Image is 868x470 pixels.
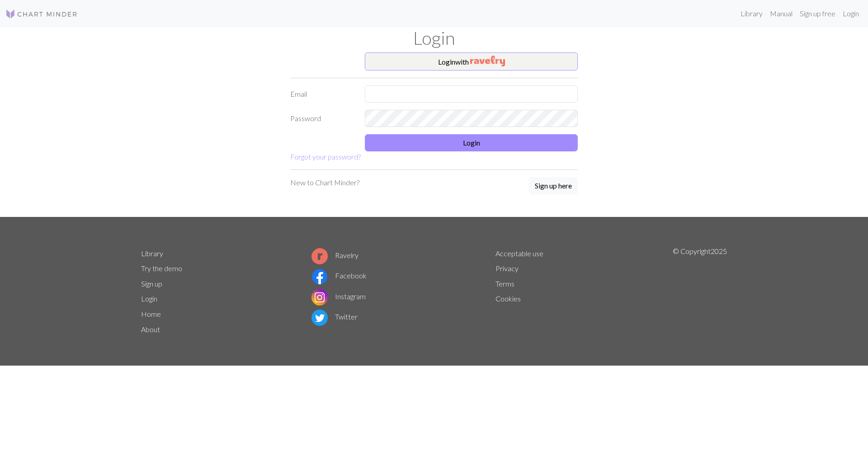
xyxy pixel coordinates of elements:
[311,248,328,264] img: Ravelry logo
[311,251,359,259] a: Ravelry
[311,292,366,301] a: Instagram
[285,85,359,103] label: Email
[5,9,78,19] img: Logo
[470,56,505,66] img: Ravelry
[495,294,521,303] a: Cookies
[141,264,182,273] a: Try the demo
[495,279,514,288] a: Terms
[365,52,578,70] button: Loginwith
[285,110,359,127] label: Password
[290,177,359,188] p: New to Chart Minder?
[311,268,328,285] img: Facebook logo
[141,249,163,258] a: Library
[311,289,328,305] img: Instagram logo
[495,264,519,273] a: Privacy
[136,27,732,49] h1: Login
[529,177,578,195] a: Sign up here
[673,246,727,337] p: © Copyright 2025
[529,177,578,194] button: Sign up here
[839,5,863,23] a: Login
[311,271,367,280] a: Facebook
[495,249,543,258] a: Acceptable use
[141,294,157,303] a: Login
[766,5,796,23] a: Manual
[141,279,162,288] a: Sign up
[365,134,578,151] button: Login
[290,152,361,161] a: Forgot your password?
[737,5,766,23] a: Library
[311,310,328,326] img: Twitter logo
[141,325,160,334] a: About
[796,5,839,23] a: Sign up free
[141,310,161,318] a: Home
[311,312,358,321] a: Twitter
